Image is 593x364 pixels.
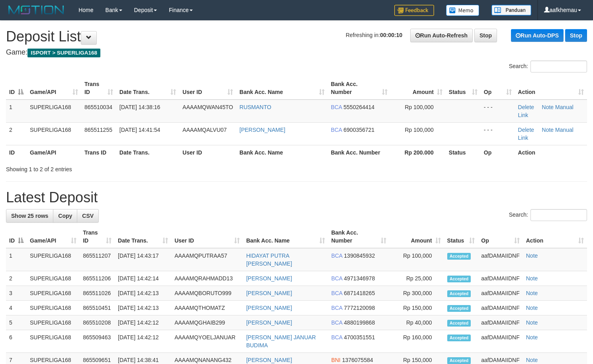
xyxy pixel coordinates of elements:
[394,5,434,16] img: Feedback.jpg
[389,248,444,271] td: Rp 100,000
[565,29,587,42] a: Stop
[115,248,171,271] td: [DATE] 14:43:17
[246,305,292,311] a: [PERSON_NAME]
[27,286,80,301] td: SUPERLIGA168
[27,77,81,100] th: Game/API: activate to sort column ascending
[81,77,116,100] th: Trans ID: activate to sort column ascending
[80,315,115,330] td: 865510208
[179,77,236,100] th: User ID: activate to sort column ascending
[405,127,433,133] span: Rp 100,000
[474,29,497,42] a: Stop
[115,286,171,301] td: [DATE] 14:42:13
[171,301,243,315] td: AAAAMQTHOMATZ
[410,29,473,42] a: Run Auto-Refresh
[328,225,390,248] th: Bank Acc. Number: activate to sort column ascending
[542,127,554,133] a: Note
[405,104,433,110] span: Rp 100,000
[389,301,444,315] td: Rp 150,000
[331,275,342,282] span: BCA
[481,122,515,145] td: - - -
[530,209,587,221] input: Search:
[116,77,179,100] th: Date Trans.: activate to sort column ascending
[27,100,81,123] td: SUPERLIGA168
[331,319,342,326] span: BCA
[344,305,375,311] span: Copy 7772120098 to clipboard
[80,248,115,271] td: 865511207
[391,145,446,160] th: Rp 200.000
[6,209,53,223] a: Show 25 rows
[6,330,27,353] td: 6
[246,252,292,267] a: HIDAYAT PUTRA [PERSON_NAME]
[481,77,515,100] th: Op: activate to sort column ascending
[481,145,515,160] th: Op
[331,104,342,110] span: BCA
[246,357,292,363] a: [PERSON_NAME]
[239,127,285,133] a: [PERSON_NAME]
[27,315,80,330] td: SUPERLIGA168
[171,315,243,330] td: AAAAMQGHAIB299
[447,320,471,327] span: Accepted
[6,49,587,57] h4: Game:
[243,225,328,248] th: Bank Acc. Name: activate to sort column ascending
[53,209,77,223] a: Copy
[447,276,471,282] span: Accepted
[447,305,471,312] span: Accepted
[27,248,80,271] td: SUPERLIGA168
[119,104,160,110] span: [DATE] 14:38:16
[478,271,523,286] td: aafDAMAIIDNF
[115,225,171,248] th: Date Trans.: activate to sort column ascending
[6,271,27,286] td: 2
[6,100,27,123] td: 1
[115,330,171,353] td: [DATE] 14:42:12
[6,248,27,271] td: 1
[171,225,243,248] th: User ID: activate to sort column ascending
[447,290,471,297] span: Accepted
[481,100,515,123] td: - - -
[11,213,48,219] span: Show 25 rows
[515,77,587,100] th: Action: activate to sort column ascending
[391,77,446,100] th: Amount: activate to sort column ascending
[447,253,471,260] span: Accepted
[518,127,534,133] a: Delete
[246,319,292,326] a: [PERSON_NAME]
[331,334,342,341] span: BCA
[389,315,444,330] td: Rp 40,000
[182,127,227,133] span: AAAAMQALVU07
[515,145,587,160] th: Action
[27,330,80,353] td: SUPERLIGA168
[171,330,243,353] td: AAAAMQYOELJANUAR
[119,127,160,133] span: [DATE] 14:41:54
[331,127,342,133] span: BCA
[115,271,171,286] td: [DATE] 14:42:14
[6,162,241,173] div: Showing 1 to 2 of 2 entries
[444,225,478,248] th: Status: activate to sort column ascending
[526,290,538,296] a: Note
[82,213,94,219] span: CSV
[447,335,471,341] span: Accepted
[171,248,243,271] td: AAAAMQPUTRAA57
[478,315,523,330] td: aafDAMAIIDNF
[6,122,27,145] td: 2
[518,127,573,141] a: Manual Link
[80,225,115,248] th: Trans ID: activate to sort column ascending
[331,357,341,363] span: BNI
[246,290,292,296] a: [PERSON_NAME]
[344,290,375,296] span: Copy 6871418265 to clipboard
[6,315,27,330] td: 5
[179,145,236,160] th: User ID
[27,49,100,57] span: ISPORT > SUPERLIGA168
[380,32,402,38] strong: 00:00:10
[344,334,375,341] span: Copy 4700351551 to clipboard
[344,104,375,110] span: Copy 5550264414 to clipboard
[478,330,523,353] td: aafDAMAIIDNF
[509,61,587,72] label: Search:
[344,127,375,133] span: Copy 6900356721 to clipboard
[328,145,391,160] th: Bank Acc. Number
[523,225,587,248] th: Action: activate to sort column ascending
[6,190,587,205] h1: Latest Deposit
[478,301,523,315] td: aafDAMAIIDNF
[236,145,327,160] th: Bank Acc. Name
[80,301,115,315] td: 865510451
[447,357,471,364] span: Accepted
[526,334,538,341] a: Note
